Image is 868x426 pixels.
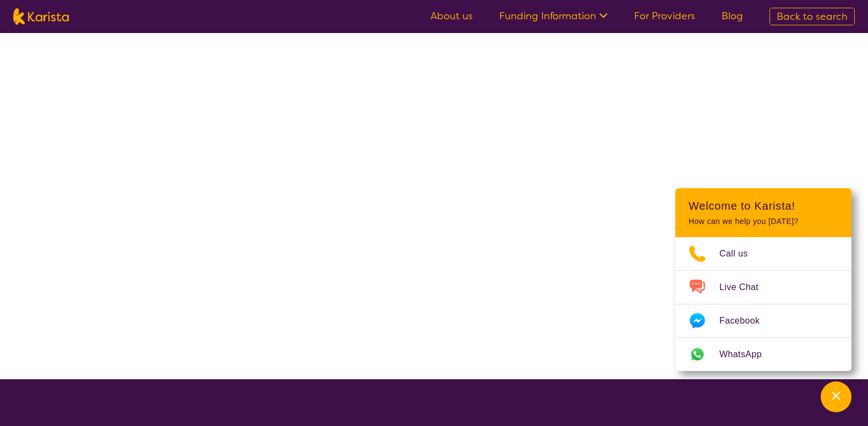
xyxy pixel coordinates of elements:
[499,9,608,23] a: Funding Information
[430,9,473,23] a: About us
[821,381,851,412] button: Channel Menu
[719,245,761,262] span: Call us
[719,279,772,296] span: Live Chat
[634,9,695,23] a: For Providers
[675,338,851,371] a: Web link opens in a new tab.
[719,313,773,329] span: Facebook
[719,346,775,363] span: WhatsApp
[769,8,855,25] a: Back to search
[722,9,743,23] a: Blog
[675,188,851,371] div: Channel Menu
[675,237,851,371] ul: Choose channel
[777,10,848,23] span: Back to search
[689,199,838,212] h2: Welcome to Karista!
[689,217,838,226] p: How can we help you [DATE]?
[13,8,69,25] img: Karista logo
